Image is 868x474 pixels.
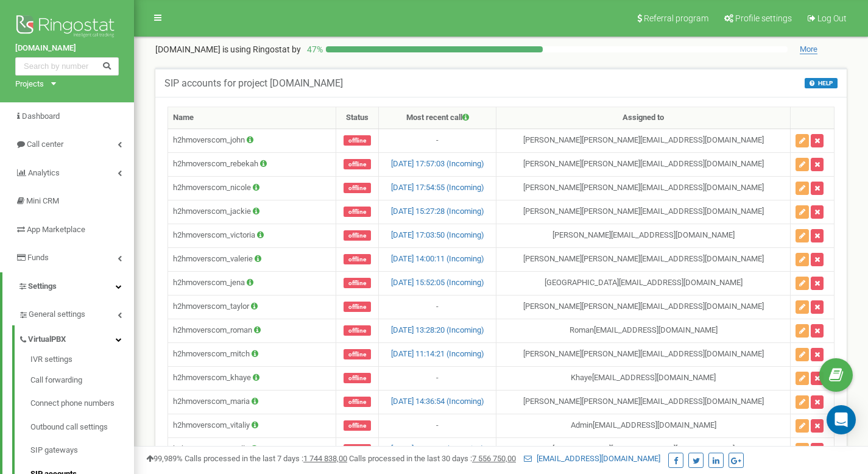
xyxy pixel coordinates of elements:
span: offline [344,254,371,264]
td: [GEOGRAPHIC_DATA] [EMAIL_ADDRESS][DOMAIN_NAME] [496,271,791,295]
td: - [379,414,496,437]
span: offline [344,278,371,288]
td: Khaye [EMAIL_ADDRESS][DOMAIN_NAME] [496,366,791,390]
span: More [800,44,817,54]
a: [DATE] 17:03:50 (Incoming) [391,230,484,239]
td: h2hmoverscom_john [168,129,336,152]
td: [PERSON_NAME] [PERSON_NAME][EMAIL_ADDRESS][DOMAIN_NAME] [496,152,791,176]
span: offline [344,135,371,146]
td: [PERSON_NAME] [PERSON_NAME][EMAIL_ADDRESS][DOMAIN_NAME] [496,342,791,366]
th: Most recent call [379,107,496,129]
td: h2hmoverscom_roman [168,319,336,342]
td: - [379,129,496,152]
span: Analytics [28,168,60,177]
a: [DATE] 17:57:03 (Incoming) [391,159,484,168]
td: Roman [EMAIL_ADDRESS][DOMAIN_NAME] [496,319,791,342]
img: Ringostat logo [15,12,119,43]
td: h2hmoverscom_maria [168,390,336,414]
span: offline [344,444,371,455]
a: VirtualPBX [18,325,134,350]
td: h2hmoverscom_taylor [168,295,336,319]
th: Status [336,107,378,129]
a: [EMAIL_ADDRESS][DOMAIN_NAME] [524,454,660,463]
span: Settings [28,281,57,291]
a: General settings [18,300,134,325]
span: offline [344,397,371,407]
td: - [379,366,496,390]
td: [PERSON_NAME] [PERSON_NAME][EMAIL_ADDRESS][DOMAIN_NAME] [496,295,791,319]
a: Connect phone numbers [30,392,134,416]
td: Admin [EMAIL_ADDRESS][DOMAIN_NAME] [496,414,791,437]
td: h2hmoverscom_stella [168,437,336,461]
a: Call forwarding [30,369,134,392]
div: Projects [15,79,44,90]
td: h2hmoverscom_vitaliy [168,414,336,437]
a: [DATE] 15:52:05 (Incoming) [391,278,484,287]
p: [DOMAIN_NAME] [155,43,301,55]
td: [PERSON_NAME] [EMAIL_ADDRESS][DOMAIN_NAME] [496,224,791,247]
span: General settings [29,309,85,320]
input: Search by number [15,57,119,76]
td: h2hmoverscom_khaye [168,366,336,390]
span: offline [344,349,371,359]
span: offline [344,302,371,312]
span: offline [344,183,371,193]
span: 99,989% [146,454,183,463]
a: [DOMAIN_NAME] [15,43,119,54]
span: App Marketplace [27,225,85,234]
span: Calls processed in the last 7 days : [185,454,347,463]
span: Dashboard [22,111,60,121]
td: h2hmoverscom_victoria [168,224,336,247]
p: 47 % [301,43,326,55]
span: Log Out [817,13,847,23]
span: offline [344,230,371,241]
td: h2hmoverscom_jena [168,271,336,295]
a: SIP gateways [30,439,134,462]
a: [DATE] 14:00:11 (Incoming) [391,254,484,263]
td: [PERSON_NAME] [PERSON_NAME][EMAIL_ADDRESS][DOMAIN_NAME] [496,129,791,152]
u: 1 744 838,00 [303,454,347,463]
a: [DATE] 15:27:28 (Incoming) [391,207,484,216]
th: Assigned to [496,107,791,129]
span: Profile settings [735,13,792,23]
td: h2hmoverscom_jackie [168,200,336,224]
a: [DATE] 14:36:54 (Incoming) [391,397,484,406]
span: VirtualPBX [28,334,66,345]
span: Calls processed in the last 30 days : [349,454,516,463]
span: Funds [27,253,49,262]
td: h2hmoverscom_mitch [168,342,336,366]
a: [DATE] 11:14:21 (Incoming) [391,349,484,358]
a: Settings [2,272,134,301]
td: - [379,295,496,319]
td: h2hmoverscom_valerie [168,247,336,271]
td: [PERSON_NAME] [PERSON_NAME][EMAIL_ADDRESS][DOMAIN_NAME] [496,390,791,414]
a: [DATE] 13:28:20 (Incoming) [391,325,484,334]
span: offline [344,159,371,169]
span: offline [344,420,371,431]
span: offline [344,325,371,336]
a: Outbound call settings [30,416,134,439]
td: [PERSON_NAME] [PERSON_NAME][EMAIL_ADDRESS][DOMAIN_NAME] [496,247,791,271]
a: [DATE] 10:32:08 (Incoming) [391,444,484,453]
span: Mini CRM [26,196,59,205]
span: Call center [27,140,63,149]
u: 7 556 750,00 [472,454,516,463]
span: Referral program [644,13,708,23]
span: is using Ringostat by [222,44,301,54]
td: [PERSON_NAME] [PERSON_NAME][EMAIL_ADDRESS][DOMAIN_NAME] [496,176,791,200]
td: h2hmoverscom_rebekah [168,152,336,176]
td: h2hmoverscom_nicole [168,176,336,200]
button: HELP [805,78,838,88]
a: [DATE] 17:54:55 (Incoming) [391,183,484,192]
span: offline [344,373,371,383]
div: Open Intercom Messenger [827,405,856,434]
span: offline [344,207,371,217]
td: [PERSON_NAME] [EMAIL_ADDRESS][DOMAIN_NAME] [496,437,791,461]
td: [PERSON_NAME] [PERSON_NAME][EMAIL_ADDRESS][DOMAIN_NAME] [496,200,791,224]
a: IVR settings [30,354,134,369]
th: Name [168,107,336,129]
h5: SIP accounts for project [DOMAIN_NAME] [164,78,343,89]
